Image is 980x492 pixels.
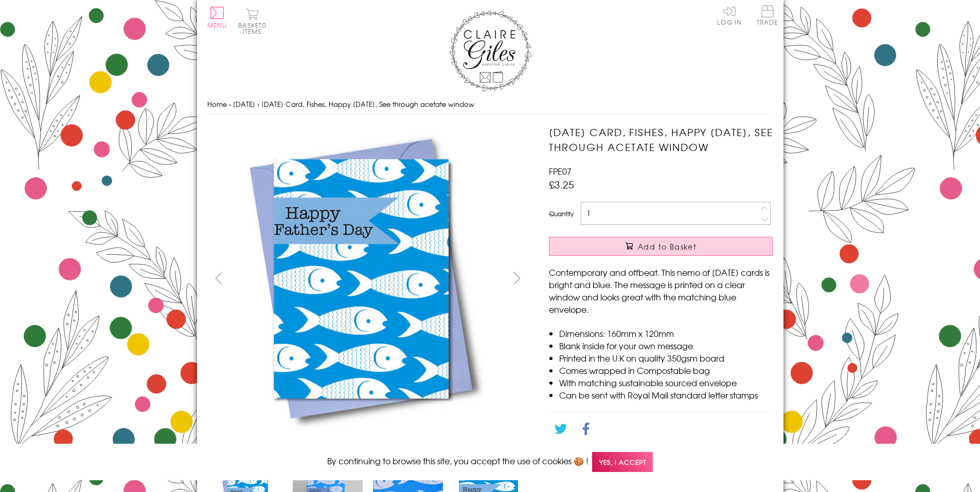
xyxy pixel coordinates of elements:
a: Log In [717,5,742,25]
li: Can be sent with Royal Mail standard letter stamps [559,389,773,401]
span: £3.25 [549,177,574,192]
a: [DATE] [233,99,255,109]
button: prev [207,267,230,290]
nav: breadcrumbs [207,94,773,115]
span: Add to Basket [638,241,697,252]
span: [DATE] Card, Fishes, Happy [DATE], See through acetate window [261,99,474,109]
button: next [505,267,528,290]
button: Add to Basket [549,237,773,256]
span: Menu [207,21,227,30]
li: With matching sustainable sourced envelope [559,376,773,389]
span: › [257,99,259,109]
h1: [DATE] Card, Fishes, Happy [DATE], See through acetate window [549,125,773,155]
img: Claire Giles Greetings Cards [449,10,531,91]
span: Yes, I accept [592,452,653,472]
img: Father's Day Card, Fishes, Happy Father's Day, See through acetate window [528,125,837,433]
li: Dimensions: 160mm x 120mm [559,327,773,339]
li: Comes wrapped in Compostable bag [559,364,773,376]
a: Trade [757,5,778,27]
button: Basket0 items [238,8,266,34]
button: Menu [207,7,227,28]
img: Father's Day Card, Fishes, Happy Father's Day, See through acetate window [207,125,515,433]
li: Printed in the U.K on quality 350gsm board [559,352,773,364]
span: 0 items [243,21,266,36]
span: Trade [757,5,778,25]
p: Contemporary and offbeat. This nemo of [DATE] cards is bright and blue. The message is printed on... [549,266,773,315]
li: Blank inside for your own message [559,339,773,352]
span: FPE07 [549,165,572,177]
a: Home [207,99,227,109]
label: Quantity [549,209,574,218]
span: › [229,99,231,109]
